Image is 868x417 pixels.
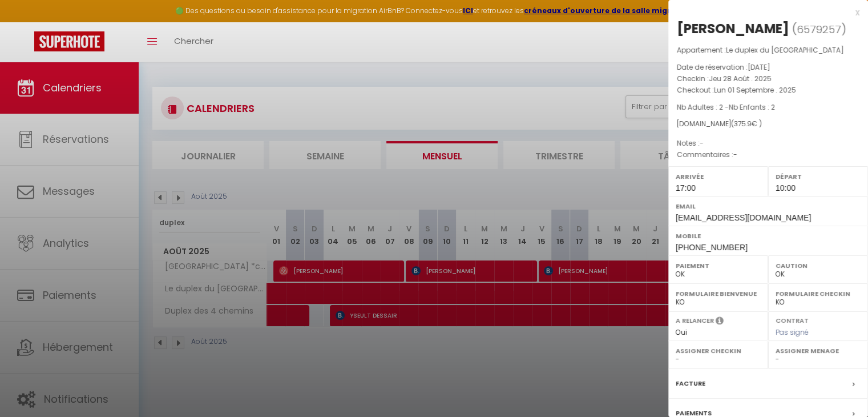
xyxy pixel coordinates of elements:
[676,171,761,182] label: Arrivée
[776,316,809,323] label: Contrat
[676,243,748,252] span: [PHONE_NUMBER]
[677,62,859,73] p: Date de réservation :
[700,138,704,148] span: -
[729,102,775,112] span: Nb Enfants : 2
[676,230,861,242] label: Mobile
[776,171,861,182] label: Départ
[676,288,761,299] label: Formulaire Bienvenue
[731,119,762,129] span: ( € )
[676,213,811,222] span: [EMAIL_ADDRESS][DOMAIN_NAME]
[734,119,752,129] span: 375.9
[676,345,761,356] label: Assigner Checkin
[716,316,724,328] i: Sélectionner OUI si vous souhaiter envoyer les séquences de messages post-checkout
[776,288,861,299] label: Formulaire Checkin
[776,327,809,337] span: Pas signé
[676,201,861,212] label: Email
[709,74,772,83] span: Jeu 28 Août . 2025
[668,6,859,19] div: x
[677,119,859,130] div: [DOMAIN_NAME]
[677,19,789,38] div: [PERSON_NAME]
[797,22,841,37] span: 6579257
[733,150,737,159] span: -
[726,45,844,55] span: Le duplex du [GEOGRAPHIC_DATA]
[9,5,43,39] button: Ouvrir le widget de chat LiveChat
[676,183,696,193] span: 17:00
[776,260,861,271] label: Caution
[677,85,859,96] p: Checkout :
[677,102,775,112] span: Nb Adultes : 2 -
[676,378,705,390] label: Facture
[676,260,761,271] label: Paiement
[792,21,846,37] span: ( )
[676,316,714,326] label: A relancer
[677,149,859,161] p: Commentaires :
[677,138,859,149] p: Notes :
[714,85,796,95] span: Lun 01 Septembre . 2025
[677,73,859,85] p: Checkin :
[776,345,861,356] label: Assigner Menage
[776,183,796,193] span: 10:00
[748,62,770,72] span: [DATE]
[677,45,859,56] p: Appartement :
